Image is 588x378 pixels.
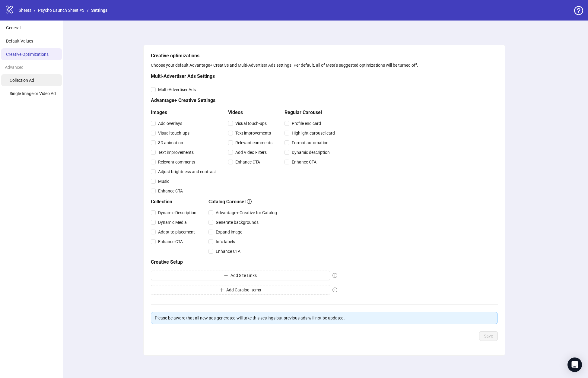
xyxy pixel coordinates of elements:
span: Text improvements [156,149,196,156]
span: Dynamic description [289,149,332,156]
h5: Advantage+ Creative Settings [151,97,337,104]
span: Format automation [289,139,331,146]
a: Settings [90,7,109,14]
span: General [6,25,21,30]
span: Add Video Filters [233,149,269,156]
span: 3D animation [156,139,186,146]
span: Enhance CTA [213,248,243,255]
span: Enhance CTA [289,159,319,165]
span: Advantage+ Creative for Catalog [213,209,279,216]
span: Dynamic Media [156,219,189,226]
span: info-circle [247,199,252,204]
span: plus [224,273,228,278]
span: Default Values [6,39,33,43]
span: Creative Optimizations [6,52,49,57]
button: Add Catalog Items [151,285,330,295]
li: / [87,7,89,14]
span: Adjust brightness and contrast [156,168,218,175]
div: Open Intercom Messenger [567,357,582,372]
div: Please be aware that all new ads generated will take this settings but previous ads will not be u... [155,315,494,321]
span: exclamation-circle [332,273,337,278]
span: Relevant comments [156,159,198,165]
h5: Creative optimizations [151,52,498,59]
span: Enhance CTA [156,238,185,245]
span: Multi-Advertiser Ads [156,86,198,93]
span: Adapt to placement [156,229,197,235]
span: Collection Ad [10,78,34,83]
h5: Images [151,109,218,116]
span: Enhance CTA [233,159,262,165]
span: exclamation-circle [332,287,337,292]
li: / [34,7,36,14]
h5: Multi-Advertiser Ads Settings [151,73,337,80]
a: Psycho Launch Sheet #3 [37,7,86,14]
span: question-circle [574,6,583,15]
span: Text improvements [233,130,273,136]
span: Single Image or Video Ad [10,91,56,96]
button: Save [479,331,498,341]
span: plus [220,288,224,292]
span: Relevant comments [233,139,275,146]
span: Add Catalog Items [226,287,261,292]
span: Enhance CTA [156,188,185,194]
span: Dynamic Description [156,209,199,216]
span: Visual touch-ups [156,130,192,136]
span: Music [156,178,172,185]
span: Add overlays [156,120,185,127]
h5: Collection [151,198,199,205]
span: Add Site Links [230,273,257,278]
span: Generate backgrounds [213,219,261,226]
span: Profile end card [289,120,323,127]
h5: Catalog Carousel [208,198,279,205]
span: Visual touch-ups [233,120,269,127]
a: Sheets [17,7,33,14]
span: Expand image [213,229,245,235]
span: Highlight carousel card [289,130,337,136]
h5: Videos [228,109,275,116]
h5: Regular Carousel [284,109,337,116]
span: Info labels [213,238,237,245]
button: Add Site Links [151,271,330,280]
div: Choose your default Advantage+ Creative and Multi-Advertiser Ads settings. Per default, all of Me... [151,62,498,68]
h5: Creative Setup [151,259,337,266]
